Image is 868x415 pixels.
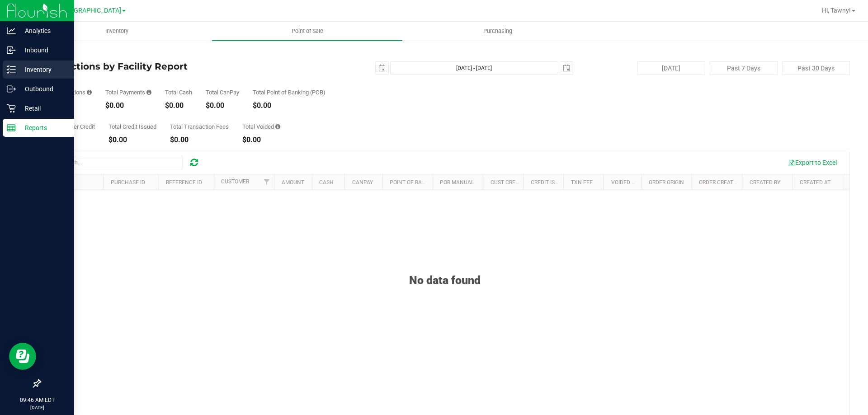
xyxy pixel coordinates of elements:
div: $0.00 [253,102,325,109]
p: 09:46 AM EDT [4,396,70,404]
button: Past 7 Days [710,61,778,75]
a: Inventory [22,22,212,41]
a: Point of Banking (POB) [390,179,454,186]
p: Analytics [16,25,70,36]
a: Txn Fee [571,179,593,186]
span: [GEOGRAPHIC_DATA] [59,7,121,14]
div: Total Credit Issued [108,124,156,130]
inline-svg: Retail [7,104,16,113]
span: select [560,62,573,75]
a: Order Created By [699,179,748,186]
a: Customer [221,178,249,185]
a: Created By [750,179,780,186]
inline-svg: Outbound [7,84,16,93]
div: Total CanPay [206,89,239,95]
span: Purchasing [471,27,524,35]
a: Voided Payment [611,179,656,186]
span: Point of Sale [279,27,335,35]
p: Outbound [16,84,70,94]
a: Filter [259,174,274,190]
div: $0.00 [170,136,229,144]
a: Purchase ID [111,179,145,186]
button: Export to Excel [782,155,843,170]
a: Purchasing [402,22,593,41]
a: CanPay [352,179,373,186]
h4: Transactions by Facility Report [40,61,310,71]
span: Hi, Tawny! [822,7,851,14]
a: Reference ID [166,179,202,186]
i: Sum of all voided payment transaction amounts, excluding tips and transaction fees. [275,124,280,130]
a: POB Manual [440,179,474,186]
div: $0.00 [206,102,239,109]
inline-svg: Inventory [7,65,16,74]
a: Cust Credit [491,179,524,186]
i: Count of all successful payment transactions, possibly including voids, refunds, and cash-back fr... [87,89,92,95]
span: Inventory [93,27,141,35]
a: Point of Sale [212,22,402,41]
inline-svg: Analytics [7,26,16,35]
button: [DATE] [637,61,705,75]
div: Total Cash [165,89,192,95]
p: [DATE] [4,404,70,411]
p: Reports [16,122,70,133]
p: Inbound [16,45,70,56]
div: $0.00 [165,102,192,109]
inline-svg: Reports [7,123,16,132]
input: Search... [47,156,183,169]
a: Created At [800,179,830,186]
div: $0.00 [105,102,151,109]
i: Sum of all successful, non-voided payment transaction amounts, excluding tips and transaction fees. [146,89,151,95]
div: $0.00 [242,136,280,144]
inline-svg: Inbound [7,46,16,55]
a: Credit Issued [531,179,568,186]
div: Total Voided [242,124,280,130]
a: Amount [282,179,304,186]
div: Total Transaction Fees [170,124,229,130]
button: Past 30 Days [782,61,850,75]
a: Order Origin [649,179,684,186]
p: Retail [16,103,70,114]
div: Total Point of Banking (POB) [253,89,325,95]
div: $0.00 [108,136,156,144]
span: select [376,62,388,75]
a: Cash [319,179,334,186]
div: Total Payments [105,89,151,95]
iframe: Resource center [9,343,36,370]
div: No data found [40,251,849,287]
p: Inventory [16,64,70,75]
